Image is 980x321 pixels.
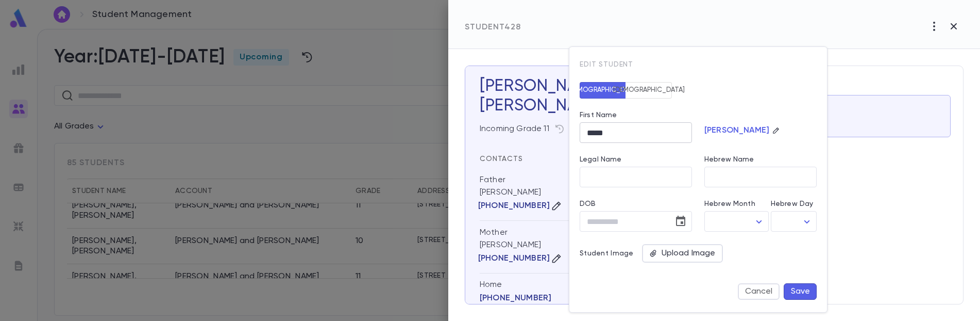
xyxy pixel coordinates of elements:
[580,155,621,164] label: Legal Name
[771,212,817,232] div: ​
[670,211,691,232] button: Choose date
[580,200,692,208] label: DOB
[580,61,633,68] span: Edit student
[704,200,755,208] label: Hebrew Month
[642,244,723,263] div: Upload Image
[704,155,754,164] label: Hebrew Name
[704,125,769,136] p: [PERSON_NAME]
[704,212,769,232] div: ​
[784,283,817,300] button: Save
[580,249,634,258] p: Student Image
[580,82,626,99] button: [DEMOGRAPHIC_DATA]
[738,283,780,300] button: Cancel
[771,200,813,208] label: Hebrew Day
[580,111,617,119] label: First Name
[626,82,672,99] button: [DEMOGRAPHIC_DATA]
